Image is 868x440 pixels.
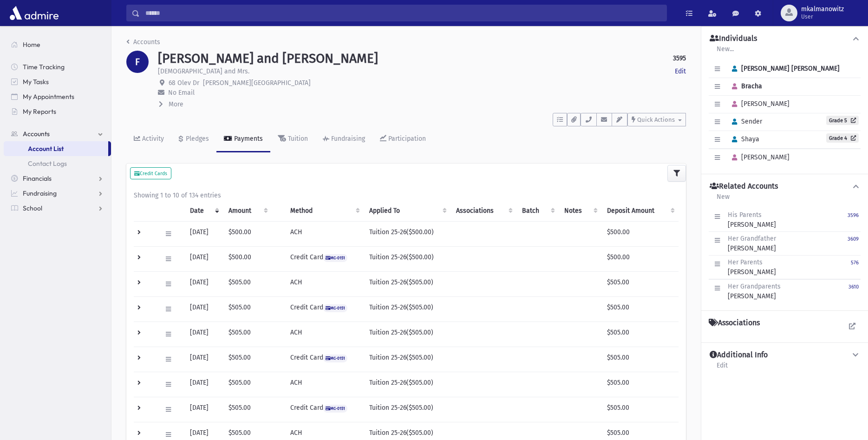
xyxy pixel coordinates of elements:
td: $505.00 [601,296,679,322]
nav: breadcrumb [126,37,160,51]
a: Time Tracking [4,59,111,74]
td: Tuition 25-26($505.00) [364,322,451,347]
a: Tuition [270,126,315,152]
h4: Individuals [710,34,757,44]
span: [PERSON_NAME][GEOGRAPHIC_DATA] [203,79,311,87]
input: Search [140,5,666,21]
span: School [23,204,42,212]
a: Contact Logs [4,156,111,171]
th: Associations: activate to sort column ascending [450,200,516,222]
td: $500.00 [223,221,272,246]
span: Time Tracking [23,63,65,71]
td: $505.00 [223,372,272,397]
span: mkalmanowitz [801,6,844,13]
span: My Tasks [23,78,49,86]
td: ACH [285,221,364,246]
td: $505.00 [601,397,679,422]
td: ACH [285,271,364,296]
td: Tuition 25-26($505.00) [364,372,451,397]
a: Grade 5 [826,116,859,125]
td: Credit Card [285,296,364,322]
td: [DATE] [184,322,223,347]
td: ACH [285,372,364,397]
button: More [158,99,184,109]
td: Credit Card [285,397,364,422]
th: Notes: activate to sort column ascending [559,200,601,222]
span: MC-0151 [323,254,348,262]
h1: [PERSON_NAME] and [PERSON_NAME] [158,51,378,66]
button: Quick Actions [627,113,686,126]
td: $505.00 [601,271,679,296]
span: MC-0151 [323,405,348,413]
td: [DATE] [184,271,223,296]
span: Her Parents [728,258,763,266]
h4: Related Accounts [710,182,778,191]
small: 3596 [848,212,859,218]
td: [DATE] [184,246,223,271]
a: Participation [372,126,433,152]
span: Sender [728,118,762,125]
div: [PERSON_NAME] [728,210,776,230]
small: 3609 [848,236,859,242]
span: Home [23,40,40,49]
td: ACH [285,322,364,347]
a: My Appointments [4,89,111,104]
span: Her Grandparents [728,282,781,290]
td: Tuition 25-26($505.00) [364,271,451,296]
button: Individuals [709,34,861,44]
td: [DATE] [184,397,223,422]
a: Accounts [126,38,160,46]
div: [PERSON_NAME] [728,234,776,253]
div: Tuition [286,135,308,143]
span: No Email [168,89,195,97]
td: $505.00 [223,322,272,347]
span: More [169,100,183,108]
span: Fundraising [23,189,57,197]
img: AdmirePro [7,4,61,22]
td: [DATE] [184,296,223,322]
span: 68 Olev Dr [169,79,199,87]
div: Participation [386,135,426,143]
span: Accounts [23,130,50,138]
div: [PERSON_NAME] [728,282,781,301]
td: $500.00 [223,246,272,271]
a: Account List [4,141,108,156]
a: My Reports [4,104,111,119]
div: Fundraising [329,135,365,143]
span: My Appointments [23,92,74,101]
td: $505.00 [601,372,679,397]
a: Accounts [4,126,111,141]
td: $505.00 [223,271,272,296]
a: Fundraising [315,126,372,152]
div: [PERSON_NAME] [728,257,776,277]
button: Related Accounts [709,182,861,191]
span: [PERSON_NAME] [PERSON_NAME] [728,65,840,72]
div: Payments [232,135,263,143]
span: MC-0151 [323,304,348,312]
td: [DATE] [184,347,223,372]
small: 576 [851,260,859,266]
div: Showing 1 to 10 of 134 entries [134,190,679,200]
div: Pledges [184,135,209,143]
a: Pledges [171,126,216,152]
a: 3596 [848,210,859,230]
td: $505.00 [223,397,272,422]
a: Edit [716,360,728,377]
td: $505.00 [223,296,272,322]
div: Activity [140,135,164,143]
a: New [716,191,730,208]
button: Additional Info [709,350,861,360]
th: Amount: activate to sort column ascending [223,200,272,222]
a: Edit [675,66,686,76]
a: New... [716,44,734,60]
td: [DATE] [184,221,223,246]
td: [DATE] [184,372,223,397]
p: [DEMOGRAPHIC_DATA] and Mrs. [158,66,249,76]
a: 3610 [848,282,859,301]
a: 576 [851,257,859,277]
th: Date: activate to sort column ascending [184,200,223,222]
span: Quick Actions [637,116,675,123]
a: Payments [216,126,270,152]
td: Tuition 25-26($500.00) [364,246,451,271]
td: Tuition 25-26($500.00) [364,221,451,246]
